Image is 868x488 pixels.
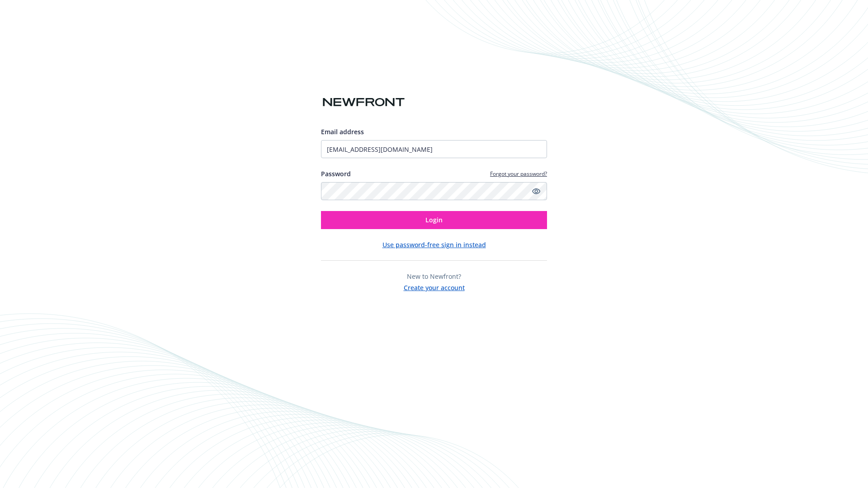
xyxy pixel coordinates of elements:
[321,127,364,136] span: Email address
[404,281,465,292] button: Create your account
[321,211,547,229] button: Login
[382,240,486,249] button: Use password-free sign in instead
[321,182,547,200] input: Enter your password
[321,94,406,110] img: Newfront logo
[407,272,461,281] span: New to Newfront?
[490,170,547,178] a: Forgot your password?
[531,186,542,197] a: Show password
[425,216,443,224] span: Login
[321,169,351,178] label: Password
[321,140,547,158] input: Enter your email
